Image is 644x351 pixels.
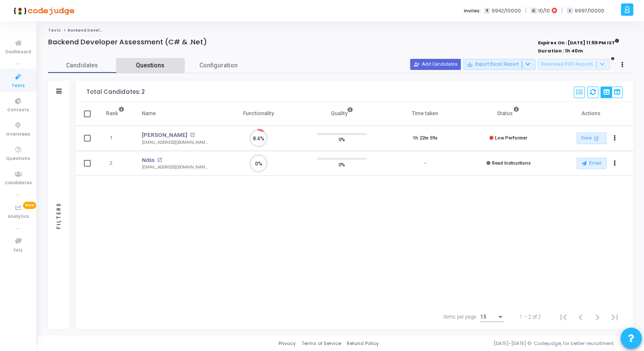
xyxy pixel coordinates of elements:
[142,109,156,118] div: Name
[6,131,30,138] span: Interviews
[414,61,420,67] mat-icon: person_add_alt
[593,135,600,142] mat-icon: open_in_new
[424,160,426,167] div: -
[589,308,606,325] button: Next page
[555,308,572,325] button: First page
[480,314,504,320] mat-select: Items per page:
[48,38,207,46] h4: Backend Developer Assessment (C# & .Net)
[142,164,208,171] div: [EMAIL_ADDRESS][DOMAIN_NAME]
[577,133,607,144] a: View
[5,180,32,187] span: Candidates
[520,313,541,321] div: 1 – 2 of 2
[217,102,300,126] th: Functionality
[11,82,25,90] span: Tests
[609,157,621,169] button: Actions
[116,61,184,70] span: Questions
[467,102,550,126] th: Status
[97,126,133,151] td: 1
[379,340,633,347] div: [DATE]-[DATE] © Codejudge, for better recruitment.
[97,151,133,176] td: 2
[8,213,29,220] span: Analytics
[495,135,527,141] span: Low Performer
[7,107,29,114] span: Contests
[48,28,633,33] nav: breadcrumb
[6,49,31,56] span: Dashboard
[347,340,379,347] a: Refund Policy
[14,247,23,254] span: FAQ
[413,135,437,142] div: 1h 22m 59s
[467,61,473,67] mat-icon: save_alt
[561,6,563,15] span: |
[48,61,116,70] span: Candidates
[567,8,572,14] span: I
[190,133,195,137] mat-icon: open_in_new
[538,59,610,70] button: Download PDF Reports
[199,61,238,70] span: Configuration
[6,155,30,162] span: Questions
[410,59,461,70] button: Add Candidates
[55,168,63,262] div: Filters
[97,102,133,126] th: Rank
[142,131,187,139] a: [PERSON_NAME]
[484,8,490,14] span: T
[463,59,535,70] button: Export Excel Report
[443,313,477,321] div: Items per page:
[606,308,623,325] button: Last page
[464,7,481,15] label: Invites:
[68,28,163,33] span: Backend Developer Assessment (C# & .Net)
[142,156,155,165] a: Nitin
[601,87,623,98] div: View Options
[142,139,208,146] div: [EMAIL_ADDRESS][DOMAIN_NAME]
[302,340,341,347] a: Terms of Service
[11,2,75,19] img: logo
[538,7,550,15] span: 10/10
[550,102,633,126] th: Actions
[300,102,384,126] th: Quality
[492,7,521,15] span: 9942/10000
[538,47,583,54] strong: Duration : 1h 40m
[609,133,621,145] button: Actions
[48,28,61,33] a: Tests
[23,202,36,209] span: New
[157,158,162,162] mat-icon: open_in_new
[480,314,486,320] span: 15
[577,158,607,169] button: Email
[339,135,345,144] span: 0%
[538,37,619,46] strong: Expires On : [DATE] 11:59 PM IST
[531,8,536,14] span: C
[575,7,604,15] span: 9997/10000
[412,109,438,118] div: Time taken
[86,89,145,96] div: Total Candidates: 2
[525,6,526,15] span: |
[279,340,296,347] a: Privacy
[492,160,531,166] span: Read Instructions
[572,308,589,325] button: Previous page
[339,160,345,168] span: 0%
